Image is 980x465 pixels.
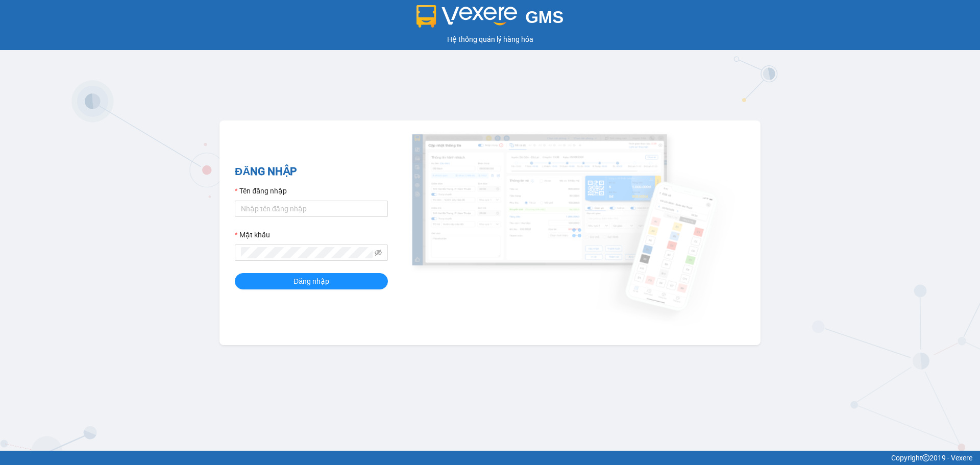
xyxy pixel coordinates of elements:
span: GMS [525,8,563,27]
span: copyright [922,454,929,461]
input: Mật khẩu [241,247,373,258]
button: Đăng nhập [235,273,388,289]
a: GMS [416,15,564,23]
div: Hệ thống quản lý hàng hóa [3,34,977,45]
input: Tên đăng nhập [235,201,388,217]
img: logo 2 [416,5,518,28]
span: eye-invisible [375,249,382,256]
div: Copyright 2019 - Vexere [8,452,972,463]
label: Mật khẩu [235,229,270,240]
label: Tên đăng nhập [235,185,287,197]
h2: ĐĂNG NHẬP [235,163,388,180]
span: Đăng nhập [293,276,329,287]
